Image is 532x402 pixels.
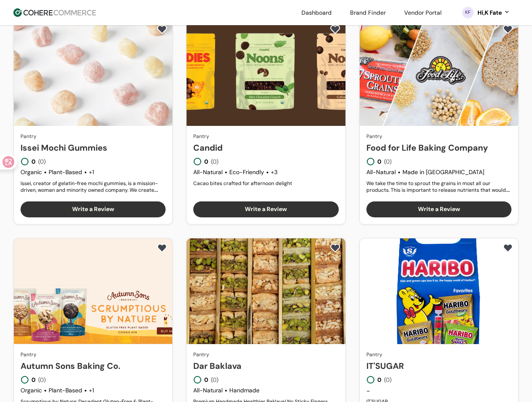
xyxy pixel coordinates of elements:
button: Hi,K Fate [478,8,510,17]
button: Write a Review [366,201,511,217]
button: add to favorite [328,23,342,36]
button: add to favorite [501,23,515,36]
button: add to favorite [155,23,169,36]
a: Autumn Sons Baking Co. [21,360,166,372]
a: Issei Mochi Gummies [21,141,166,154]
a: Food for Life Baking Company [366,141,511,154]
button: add to favorite [501,242,515,254]
button: add to favorite [155,242,169,254]
button: Write a Review [193,201,338,217]
a: Dar Baklava [193,360,338,372]
div: Hi, K Fate [478,8,502,17]
img: Cohere Logo [13,8,96,17]
a: IT'SUGAR [366,360,511,372]
svg: 0 percent [462,6,474,19]
button: Write a Review [21,201,166,217]
button: add to favorite [328,242,342,254]
a: Candid [193,141,338,154]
